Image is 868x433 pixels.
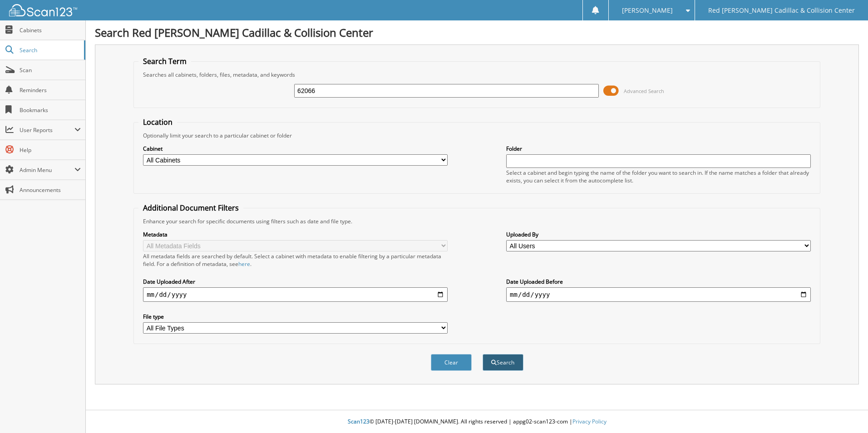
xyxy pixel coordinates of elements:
span: Bookmarks [20,106,81,114]
span: [PERSON_NAME] [622,8,673,13]
h1: Search Red [PERSON_NAME] Cadillac & Collision Center [95,25,859,40]
label: Folder [506,145,811,153]
legend: Search Term [138,56,191,66]
input: end [506,287,811,302]
div: All metadata fields are searched by default. Select a cabinet with metadata to enable filtering b... [143,252,448,268]
input: start [143,287,448,302]
span: Scan [20,66,81,74]
button: Search [483,354,523,371]
iframe: Chat Widget [823,389,868,433]
label: Date Uploaded Before [506,278,811,285]
span: Scan123 [348,418,370,425]
span: Cabinets [20,26,81,34]
label: Date Uploaded After [143,278,448,285]
label: Metadata [143,231,448,238]
label: File type [143,313,448,320]
label: Uploaded By [506,231,811,238]
button: Clear [431,354,472,371]
label: Cabinet [143,145,448,153]
span: Announcements [20,186,81,194]
div: © [DATE]-[DATE] [DOMAIN_NAME]. All rights reserved | appg02-scan123-com | [86,411,868,433]
legend: Location [138,117,177,127]
span: Search [20,46,79,54]
a: here [238,260,250,268]
span: Red [PERSON_NAME] Cadillac & Collision Center [708,8,855,13]
span: Reminders [20,86,81,94]
div: Optionally limit your search to a particular cabinet or folder [138,132,815,139]
div: Searches all cabinets, folders, files, metadata, and keywords [138,71,815,79]
div: Select a cabinet and begin typing the name of the folder you want to search in. If the name match... [506,169,811,184]
span: Advanced Search [624,88,664,94]
span: Help [20,146,81,154]
div: Enhance your search for specific documents using filters such as date and file type. [138,217,815,225]
a: Privacy Policy [572,418,607,425]
span: User Reports [20,126,74,134]
img: scan123-logo-white.svg [9,4,77,16]
span: Admin Menu [20,166,74,174]
legend: Additional Document Filters [138,203,243,213]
